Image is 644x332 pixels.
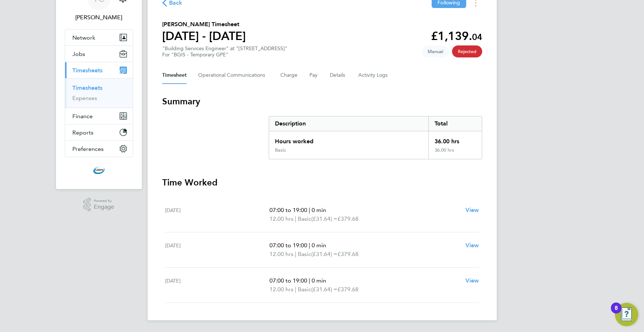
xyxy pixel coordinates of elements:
[295,251,296,257] span: |
[431,29,482,43] app-decimal: £1,139.
[72,113,93,120] span: Finance
[337,215,359,222] span: £379.68
[65,124,133,140] button: Reports
[165,276,270,294] div: [DATE]
[162,45,287,58] div: "Building Services Engineer" at "[STREET_ADDRESS]"
[295,286,296,293] span: |
[312,242,326,249] span: 0 min
[72,67,103,74] span: Timesheets
[162,67,187,84] button: Timesheet
[83,198,114,212] a: Powered byEngage
[65,29,133,45] button: Network
[72,129,93,136] span: Reports
[72,34,95,41] span: Network
[472,32,482,42] span: 04
[269,131,429,147] div: Hours worked
[94,204,114,210] span: Engage
[330,67,347,84] button: Details
[428,116,481,131] div: Total
[465,242,479,249] span: View
[162,20,246,29] h2: [PERSON_NAME] Timesheet
[615,303,638,326] button: Open Resource Center, 8 new notifications
[465,241,479,250] a: View
[309,242,310,249] span: |
[269,207,307,213] span: 07:00 to 19:00
[311,251,337,257] span: (£31.64) =
[65,62,133,78] button: Timesheets
[312,277,326,284] span: 0 min
[198,67,269,84] button: Operational Communications
[422,45,449,57] span: This timesheet was manually created.
[311,215,337,222] span: (£31.64) =
[165,241,270,259] div: [DATE]
[295,215,296,222] span: |
[275,147,286,153] div: Basic
[465,277,479,284] span: View
[312,207,326,213] span: 0 min
[309,207,310,213] span: |
[72,51,85,57] span: Jobs
[165,206,270,223] div: [DATE]
[280,67,298,84] button: Charge
[72,145,104,152] span: Preferences
[428,147,481,159] div: 36.00 hrs
[298,250,311,259] span: Basic
[65,164,133,176] a: Go to home page
[162,96,482,303] section: Timesheet
[269,242,307,249] span: 07:00 to 19:00
[65,78,133,108] div: Timesheets
[465,207,479,213] span: View
[72,84,103,91] a: Timesheets
[94,198,114,204] span: Powered by
[311,286,337,293] span: (£31.64) =
[337,286,359,293] span: £379.68
[162,96,482,107] h3: Summary
[269,116,482,159] div: Summary
[65,13,133,22] span: Tom Cheek
[65,108,133,124] button: Finance
[269,286,293,293] span: 12.00 hrs
[309,277,310,284] span: |
[65,141,133,157] button: Preferences
[72,95,97,101] a: Expenses
[269,251,293,257] span: 12.00 hrs
[269,116,429,131] div: Description
[452,45,482,57] span: This timesheet has been rejected.
[298,215,311,223] span: Basic
[162,177,482,188] h3: Time Worked
[269,215,293,222] span: 12.00 hrs
[269,277,307,284] span: 07:00 to 19:00
[309,67,318,84] button: Pay
[93,164,105,176] img: cbwstaffingsolutions-logo-retina.png
[615,308,618,317] div: 8
[162,29,246,43] h1: [DATE] - [DATE]
[298,285,311,294] span: Basic
[337,251,359,257] span: £379.68
[65,46,133,62] button: Jobs
[465,276,479,285] a: View
[465,206,479,215] a: View
[162,52,287,58] div: For "BGIS - Temporary GPE"
[358,67,389,84] button: Activity Logs
[428,131,481,147] div: 36.00 hrs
